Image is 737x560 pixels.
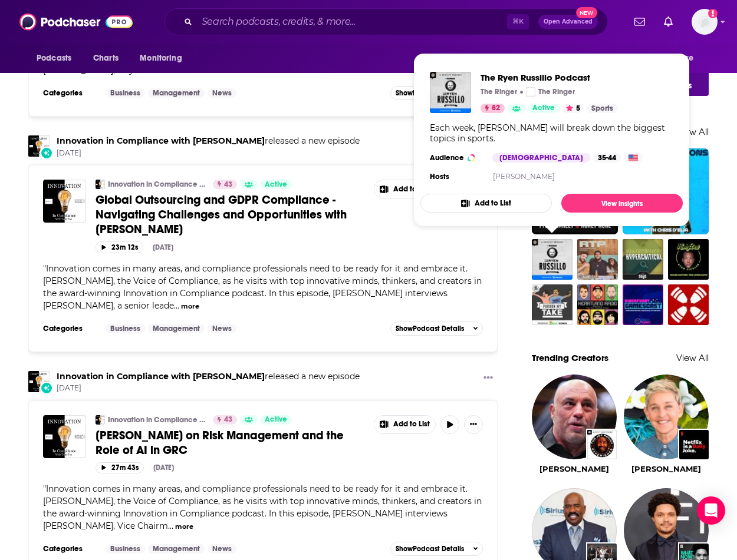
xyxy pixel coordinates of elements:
span: New [576,7,597,18]
span: [PERSON_NAME] on Risk Management and the Role of AI in GRC [96,428,344,458]
img: Global Outsourcing and GDPR Compliance - Navigating Challenges and Opportunities with Inge Zwick [43,180,86,223]
a: Business [106,88,145,98]
a: Podchaser - Follow, Share and Rate Podcasts [19,11,133,33]
img: The Ryen Russillo Podcast [532,239,573,280]
div: Search podcasts, credits, & more... [164,8,608,35]
a: News [208,544,236,554]
span: ... [174,300,179,311]
span: Innovation comes in many areas, and compliance professionals need to be ready for it and embrace ... [43,263,482,311]
a: The Ryen Russillo Podcast [481,72,618,83]
img: Gaurav Kapoor on Risk Management and the Role of AI in GRC [43,415,86,458]
img: 1 Year Daily Audio Bible [668,284,709,325]
span: 82 [492,102,500,114]
a: News [208,88,236,98]
button: Show More Button [464,415,483,434]
a: Active [260,180,292,189]
button: ShowPodcast Details [390,322,483,336]
div: New Episode [40,147,53,160]
a: Active [260,415,292,425]
a: Management [148,324,205,333]
svg: Add a profile image [708,9,718,18]
span: ⌘ K [507,14,529,29]
a: 82 [481,104,505,113]
a: Innovation in Compliance with [PERSON_NAME] [108,180,205,189]
img: Ellen DeGeneres [624,375,709,459]
div: [DATE] [153,243,173,251]
img: The HoneyDew with Ryan Sickler [668,239,709,280]
a: Management [148,544,205,554]
button: 27m 43s [96,462,144,473]
h4: Hosts [430,172,449,181]
span: 43 [224,179,232,191]
span: " [43,263,482,311]
a: Management [148,88,205,98]
button: ShowPodcast Details [390,86,483,100]
div: Open Intercom Messenger [697,496,725,525]
a: View Insights [561,194,683,213]
a: Business [106,544,145,554]
img: Joe Rogan [532,375,617,459]
div: [DATE] [153,463,174,472]
span: Show Podcast Details [396,545,464,553]
a: [PERSON_NAME] on Risk Management and the Role of AI in GRC [96,428,365,458]
a: Innovation in Compliance with Tom Fox [96,415,105,425]
span: Logged in as ElaineatWink [692,9,718,35]
img: Kinda Funny Gamescast: Video Game Podcast [623,284,663,325]
p: The Ringer [538,87,575,97]
a: Show notifications dropdown [630,12,650,32]
img: The Ryen Russillo Podcast [430,72,471,113]
a: Innovation in Compliance with [PERSON_NAME] [108,415,205,425]
img: Innovation in Compliance with Tom Fox [28,371,50,392]
a: View All [676,126,709,137]
a: Charts [85,47,126,69]
img: Pardon My Take [532,284,573,325]
a: Innovation in Compliance with Tom Fox [96,180,105,189]
span: " [43,483,482,531]
span: Monitoring [140,50,182,67]
a: Trending Creators [532,352,608,363]
button: Show More Button [374,416,436,433]
a: Innovation in Compliance with Tom Fox [57,135,265,146]
img: Hypercritical [623,239,663,280]
button: ShowPodcast Details [390,542,483,556]
span: 43 [224,414,232,426]
h3: Categories [43,88,96,98]
span: Active [532,102,555,114]
div: [DEMOGRAPHIC_DATA] [492,153,590,163]
a: Ellen DeGeneres [631,464,701,473]
input: Search podcasts, credits, & more... [197,12,507,31]
h3: Categories [43,324,96,333]
a: The Joe Rogan Experience [587,430,617,459]
span: Global Outsourcing and GDPR Compliance - Navigating Challenges and Opportunities with [PERSON_NAME] [96,193,347,237]
img: Netflix Is A Daily Joke [679,430,709,459]
button: Show More Button [479,371,498,386]
h3: Categories [43,544,96,554]
a: Business [106,324,145,333]
a: News [208,324,236,333]
span: Active [265,179,287,191]
span: [DATE] [57,383,360,393]
button: Show More Button [374,180,436,198]
a: 43 [213,180,237,189]
span: Open Advanced [544,19,593,25]
a: 43 [213,415,237,425]
button: more [175,522,193,532]
span: Add to List [393,185,430,194]
img: Heartland Radio: Presented by The Pat McAfee Show [577,284,618,325]
a: View All [676,352,709,363]
a: Joe Rogan [539,464,609,473]
span: Innovation comes in many areas, and compliance professionals need to be ready for it and embrace ... [43,483,482,531]
a: Sports [587,104,618,113]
